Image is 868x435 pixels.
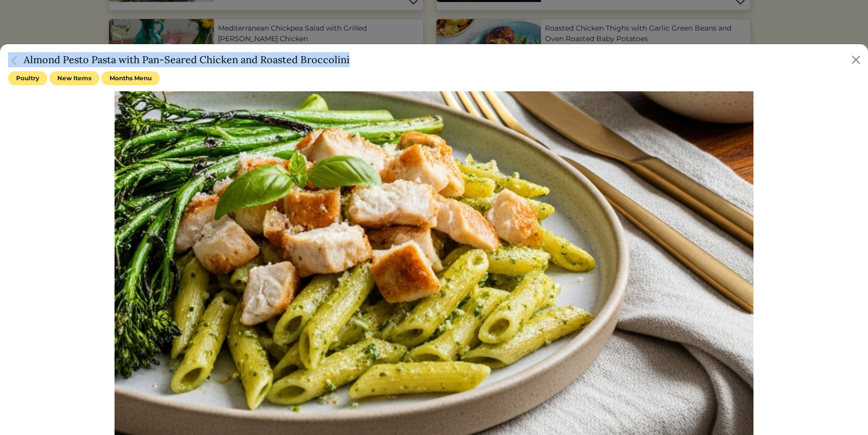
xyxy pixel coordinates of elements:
[8,54,21,67] img: back_caret-0738dc900bf9763b5e5a40894073b948e17d9601fd527fca9689b06ce300169f.svg
[101,71,160,85] span: Months Menu
[8,71,47,85] span: Poultry
[8,52,350,67] h5: Almond Pesto Pasta with Pan-Seared Chicken and Roasted Broccolini
[8,53,24,66] a: Close
[49,71,99,85] span: New Items
[848,52,864,68] button: Close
